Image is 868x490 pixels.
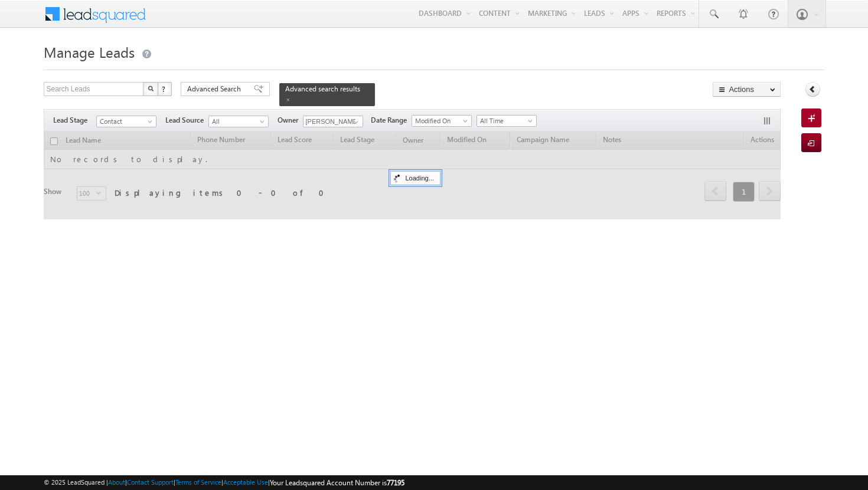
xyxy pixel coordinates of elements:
[97,116,153,127] span: Contact
[209,116,265,127] span: All
[165,115,208,126] span: Lead Source
[347,116,362,128] a: Show All Items
[387,478,404,487] span: 77195
[270,478,404,487] span: Your Leadsquared Account Number is
[96,116,156,127] a: Contact
[187,84,244,94] span: Advanced Search
[713,82,781,97] button: Actions
[303,116,363,127] input: Type to Search
[278,115,303,126] span: Owner
[390,171,440,185] div: Loading...
[148,85,154,91] img: Search
[53,115,96,126] span: Lead Stage
[158,82,172,96] button: ?
[477,115,537,127] a: All Time
[162,84,167,94] span: ?
[175,478,221,486] a: Terms of Service
[477,116,533,126] span: All Time
[371,115,412,126] span: Date Range
[208,116,269,127] a: All
[127,478,174,486] a: Contact Support
[412,115,472,127] a: Modified On
[108,478,125,486] a: About
[44,42,135,61] span: Manage Leads
[223,478,268,486] a: Acceptable Use
[412,116,468,126] span: Modified On
[285,84,360,93] span: Advanced search results
[44,477,404,488] span: © 2025 LeadSquared | | | | |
